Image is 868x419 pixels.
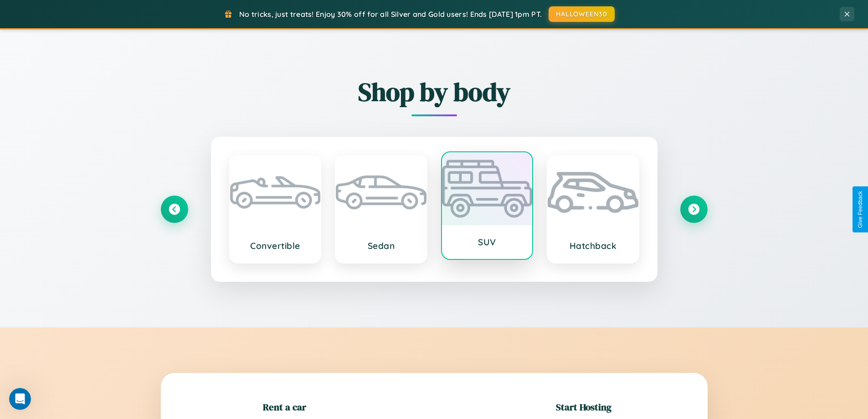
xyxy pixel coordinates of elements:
[557,240,629,251] h3: Hatchback
[345,240,417,251] h3: Sedan
[451,237,524,248] h3: SUV
[239,240,312,251] h3: Convertible
[263,400,306,414] h2: Rent a car
[239,10,542,19] span: No tricks, just treats! Enjoy 30% off for all Silver and Gold users! Ends [DATE] 1pm PT.
[857,191,863,228] div: Give Feedback
[9,388,31,410] iframe: Intercom live chat
[161,74,708,109] h2: Shop by body
[549,6,615,22] button: HALLOWEEN30
[556,400,611,414] h2: Start Hosting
